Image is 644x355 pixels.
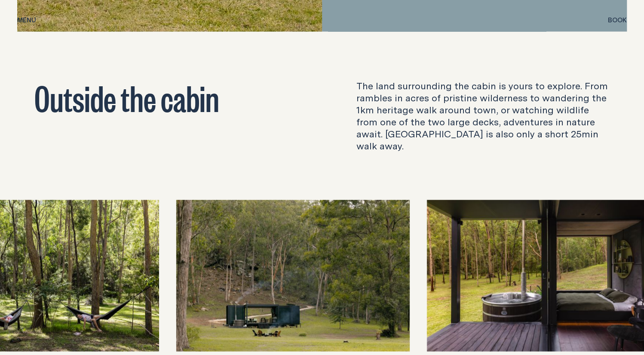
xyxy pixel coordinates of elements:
[356,80,610,152] p: The land surrounding the cabin is yours to explore. From rambles in acres of pristine wilderness ...
[608,15,627,26] button: show booking tray
[17,15,36,26] button: show menu
[608,17,627,23] span: Book
[17,17,36,23] span: Menu
[34,80,288,114] h2: Outside the cabin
